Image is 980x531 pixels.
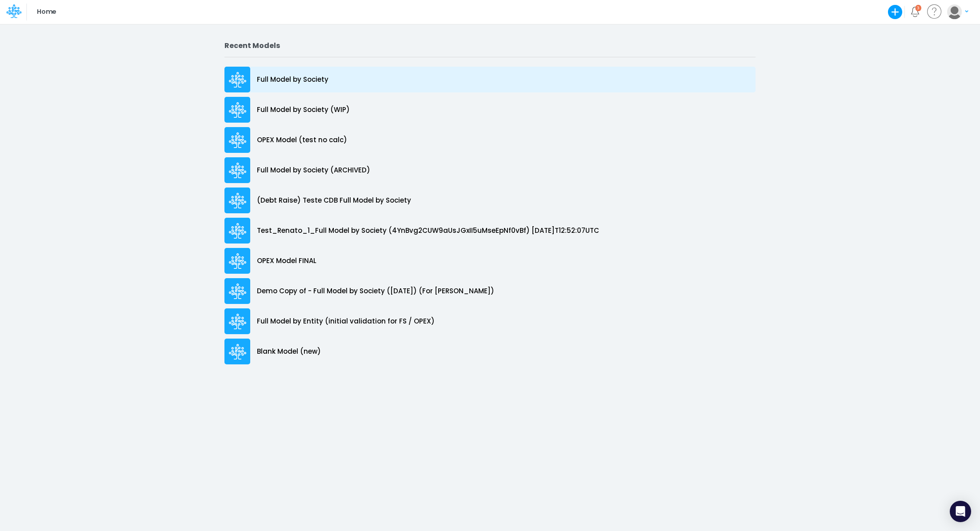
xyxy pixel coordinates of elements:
[257,135,347,145] p: OPEX Model (test no calc)
[257,286,494,296] p: Demo Copy of - Full Model by Society ([DATE]) (For [PERSON_NAME])
[37,7,56,17] p: Home
[257,256,316,266] p: OPEX Model FINAL
[917,6,920,10] div: 3 unread items
[950,501,971,522] div: Open Intercom Messenger
[224,155,756,185] a: Full Model by Society (ARCHIVED)
[257,75,328,85] p: Full Model by Society
[224,41,756,50] h2: Recent Models
[224,276,756,306] a: Demo Copy of - Full Model by Society ([DATE]) (For [PERSON_NAME])
[257,196,411,206] p: (Debt Raise) Teste CDB Full Model by Society
[257,105,350,115] p: Full Model by Society (WIP)
[910,7,920,17] a: Notifications
[224,336,756,367] a: Blank Model (new)
[257,316,435,327] p: Full Model by Entity (initial validation for FS / OPEX)
[224,125,756,155] a: OPEX Model (test no calc)
[224,306,756,336] a: Full Model by Entity (initial validation for FS / OPEX)
[224,216,756,246] a: Test_Renato_1_Full Model by Society (4YnBvg2CUW9aUsJGxII5uMseEpNf0vBf) [DATE]T12:52:07UTC
[224,64,756,95] a: Full Model by Society
[257,226,599,236] p: Test_Renato_1_Full Model by Society (4YnBvg2CUW9aUsJGxII5uMseEpNf0vBf) [DATE]T12:52:07UTC
[224,95,756,125] a: Full Model by Society (WIP)
[257,347,321,357] p: Blank Model (new)
[224,246,756,276] a: OPEX Model FINAL
[257,165,370,176] p: Full Model by Society (ARCHIVED)
[224,185,756,216] a: (Debt Raise) Teste CDB Full Model by Society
